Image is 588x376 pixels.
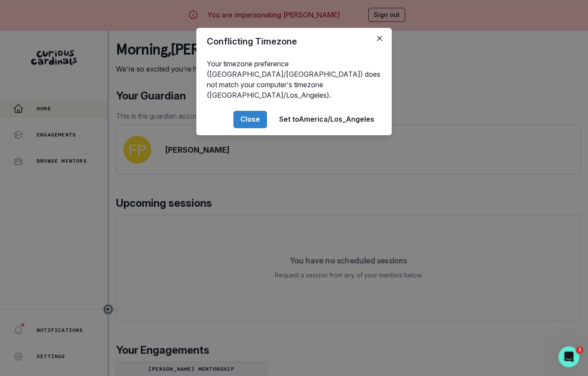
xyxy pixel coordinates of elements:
[196,28,392,55] header: Conflicting Timezone
[373,31,386,45] button: Close
[233,111,267,128] button: Close
[576,346,583,353] span: 1
[196,55,392,104] div: Your timezone preference ([GEOGRAPHIC_DATA]/[GEOGRAPHIC_DATA]) does not match your computer's tim...
[558,346,579,367] iframe: Intercom live chat
[272,111,381,128] button: Set toAmerica/Los_Angeles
